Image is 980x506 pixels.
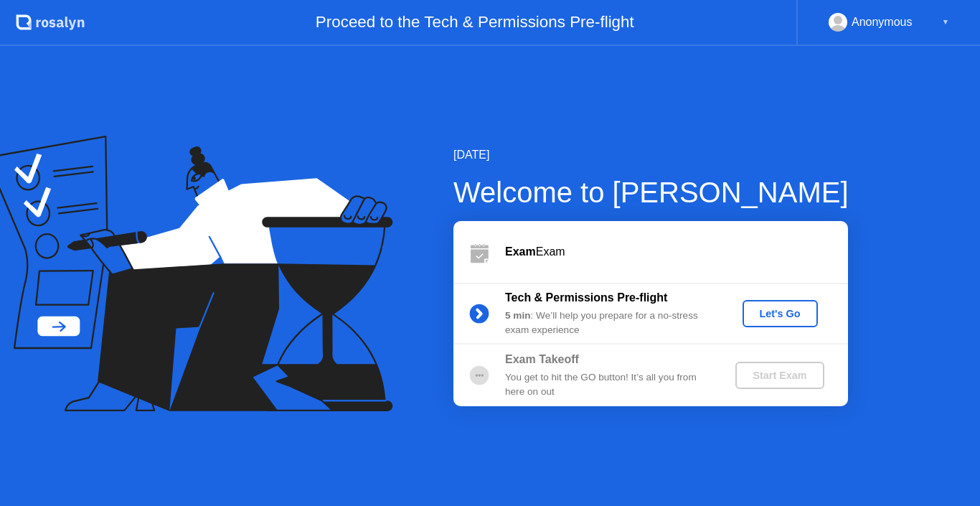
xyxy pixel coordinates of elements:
[453,171,849,214] div: Welcome to [PERSON_NAME]
[453,146,849,164] div: [DATE]
[741,370,818,381] div: Start Exam
[852,13,913,32] div: Anonymous
[505,353,579,365] b: Exam Takeoff
[942,13,949,32] div: ▼
[505,370,712,400] div: You get to hit the GO button! It’s all you from here on out
[505,243,848,261] div: Exam
[505,310,531,321] b: 5 min
[505,245,536,258] b: Exam
[743,300,818,327] button: Let's Go
[748,308,812,319] div: Let's Go
[505,291,667,304] b: Tech & Permissions Pre-flight
[505,309,712,338] div: : We’ll help you prepare for a no-stress exam experience
[735,362,824,389] button: Start Exam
